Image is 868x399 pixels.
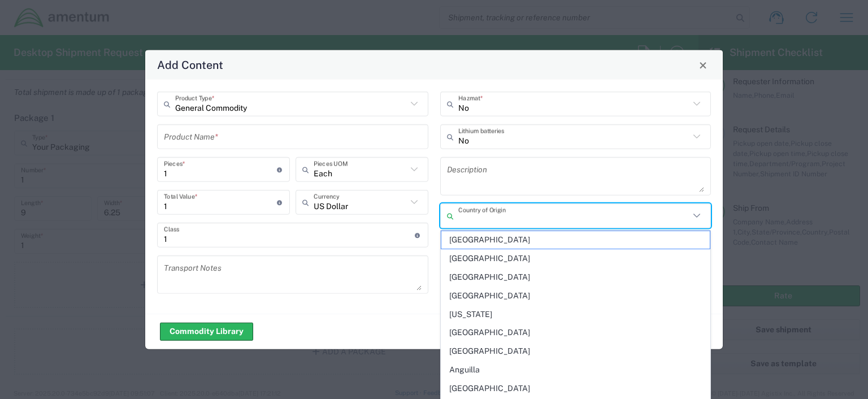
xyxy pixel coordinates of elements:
span: [GEOGRAPHIC_DATA] [441,287,710,305]
button: Commodity Library [160,322,253,340]
span: [GEOGRAPHIC_DATA] [441,231,710,249]
span: [GEOGRAPHIC_DATA] [441,250,710,267]
span: [GEOGRAPHIC_DATA] [441,380,710,397]
span: [GEOGRAPHIC_DATA] [441,342,710,360]
button: Close [695,57,711,73]
span: [GEOGRAPHIC_DATA] [441,268,710,286]
h4: Add Content [157,57,223,73]
span: Anguilla [441,361,710,379]
span: [US_STATE] [441,306,710,323]
span: [GEOGRAPHIC_DATA] [441,324,710,341]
